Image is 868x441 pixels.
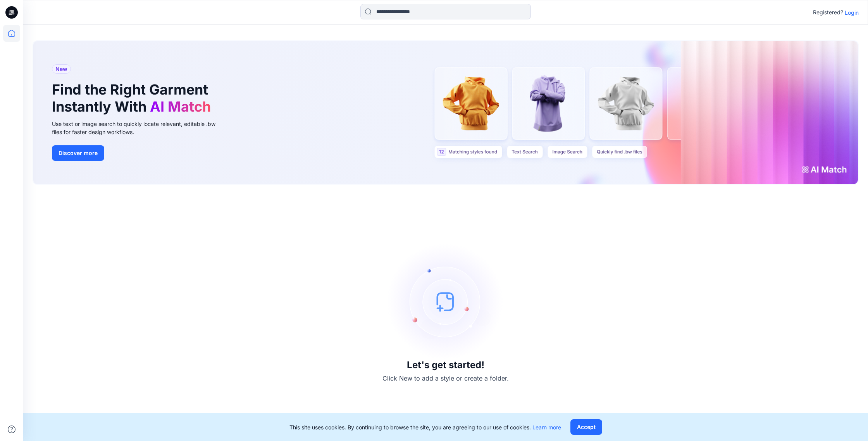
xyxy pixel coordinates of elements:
p: Login [845,9,859,17]
p: This site uses cookies. By continuing to browse the site, you are agreeing to our use of cookies. [289,423,561,431]
div: Use text or image search to quickly locate relevant, editable .bw files for faster design workflows. [52,120,226,136]
span: New [55,64,67,74]
a: Learn more [532,424,561,431]
h1: Find the Right Garment Instantly With [52,81,215,115]
span: AI Match [150,98,211,115]
h3: Let's get started! [407,360,484,370]
img: empty-state-image.svg [387,243,504,360]
p: Click New to add a style or create a folder. [382,374,509,383]
p: Registered? [813,8,843,17]
button: Accept [570,419,602,435]
button: Discover more [52,145,104,161]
